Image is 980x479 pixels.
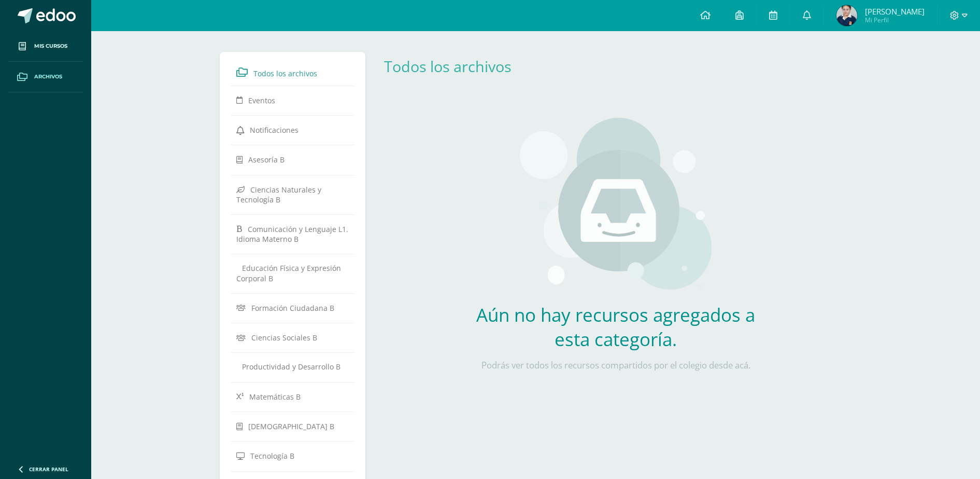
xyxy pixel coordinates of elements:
[236,446,349,465] a: Tecnología B
[236,328,349,347] a: Ciencias Sociales B
[236,298,349,317] a: Formación Ciudadana B
[250,451,294,461] span: Tecnología B
[34,42,67,50] span: Mis cursos
[236,220,349,248] a: Comunicación y Lenguaje L1. Idioma Materno B
[836,5,857,26] img: f7df81a86178540b9009ef69fb1440a2.png
[242,362,340,372] span: Productividad y Desarrollo B
[251,303,334,313] span: Formación Ciudadana B
[236,63,349,81] a: Todos los archivos
[236,263,341,283] span: Educación Física y Expresión Corporal B
[236,417,349,435] a: [DEMOGRAPHIC_DATA] B
[248,421,334,431] span: [DEMOGRAPHIC_DATA] B
[236,259,349,287] a: Educación Física y Expresión Corporal B
[236,224,348,244] span: Comunicación y Lenguaje L1. Idioma Materno B
[865,6,925,17] span: [PERSON_NAME]
[29,466,68,473] span: Cerrar panel
[236,184,321,204] span: Ciencias Naturales y Tecnología B
[236,180,349,209] a: Ciencias Naturales y Tecnología B
[8,31,83,62] a: Mis cursos
[251,333,317,343] span: Ciencias Sociales B
[253,69,317,78] span: Todos los archivos
[520,118,712,294] img: stages.png
[463,303,769,351] h2: Aún no hay recursos agregados a esta categoría.
[236,150,349,169] a: Asesoría B
[463,360,769,371] p: Podrás ver todos los recursos compartidos por el colegio desde acá.
[250,125,299,135] span: Notificaciones
[236,387,349,406] a: Matemáticas B
[248,95,275,105] span: Eventos
[236,120,349,139] a: Notificaciones
[384,56,527,76] div: Todos los archivos
[34,73,62,81] span: Archivos
[236,91,349,110] a: Eventos
[384,56,512,76] a: Todos los archivos
[236,358,349,376] a: Productividad y Desarrollo B
[865,16,925,24] span: Mi Perfil
[8,62,83,92] a: Archivos
[249,392,301,402] span: Matemáticas B
[248,155,285,165] span: Asesoría B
